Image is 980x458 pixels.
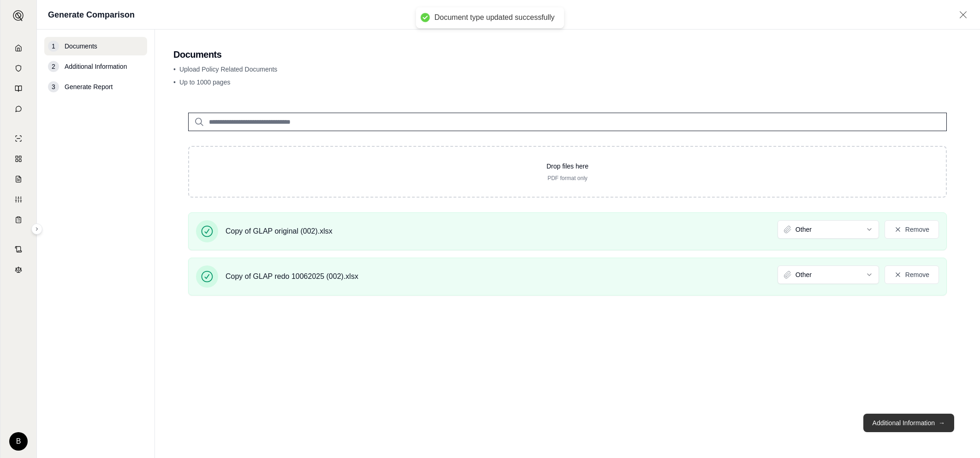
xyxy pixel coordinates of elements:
span: Copy of GLAP original (002).xlsx [226,226,333,237]
button: Expand sidebar [31,223,42,235]
h2: Documents [173,48,962,61]
span: Additional Information [65,62,127,71]
div: Document type updated successfully [434,13,555,23]
button: Additional Information→ [863,414,954,432]
a: Policy Comparisons [6,150,31,168]
a: Single Policy [6,129,31,148]
a: Custom Report [6,190,31,209]
a: Legal Search Engine [6,260,31,279]
a: Coverage Table [6,211,31,229]
span: • [173,78,176,86]
a: Chat [6,100,31,118]
button: Remove [885,220,939,239]
div: 3 [48,81,59,92]
h1: Generate Comparison [48,8,135,21]
button: Expand sidebar [9,6,28,25]
img: Expand sidebar [13,10,24,21]
button: Remove [885,265,939,284]
span: → [938,418,945,428]
p: PDF format only [204,175,931,182]
a: Contract Analysis [6,240,31,259]
p: Drop files here [204,162,931,171]
div: 1 [48,41,59,52]
div: 2 [48,61,59,72]
a: Prompt Library [6,79,31,98]
span: Copy of GLAP redo 10062025 (002).xlsx [226,271,358,282]
a: Home [6,39,31,57]
div: B [9,432,28,451]
span: • [173,66,176,73]
a: Claim Coverage [6,170,31,188]
span: Generate Report [65,82,113,91]
span: Up to 1000 pages [179,78,231,86]
a: Documents Vault [6,59,31,78]
span: Documents [65,42,97,51]
span: Upload Policy Related Documents [179,66,277,73]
